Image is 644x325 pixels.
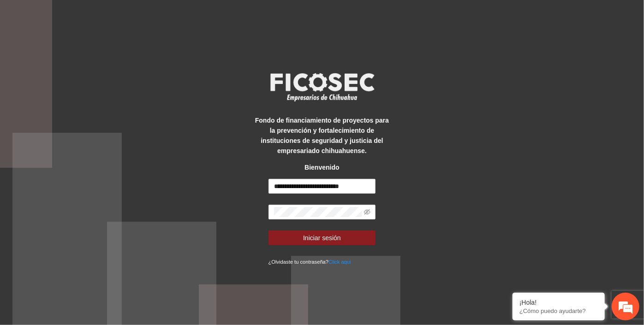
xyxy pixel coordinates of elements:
p: ¿Cómo puedo ayudarte? [519,307,598,314]
img: logo [264,70,380,104]
button: Iniciar sesión [268,230,376,245]
div: ¡Hola! [519,299,598,306]
div: Chatee con nosotros ahora [48,47,155,59]
div: Minimizar ventana de chat en vivo [151,5,173,27]
small: ¿Olvidaste tu contraseña? [268,259,351,265]
textarea: Escriba su mensaje y pulse “Intro” [5,222,176,254]
strong: Fondo de financiamiento de proyectos para la prevención y fortalecimiento de instituciones de seg... [255,117,389,154]
span: eye-invisible [364,209,370,215]
span: Iniciar sesión [303,233,341,243]
span: Estamos en línea. [54,108,127,201]
strong: Bienvenido [304,164,339,171]
a: Click aqui [328,259,351,265]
